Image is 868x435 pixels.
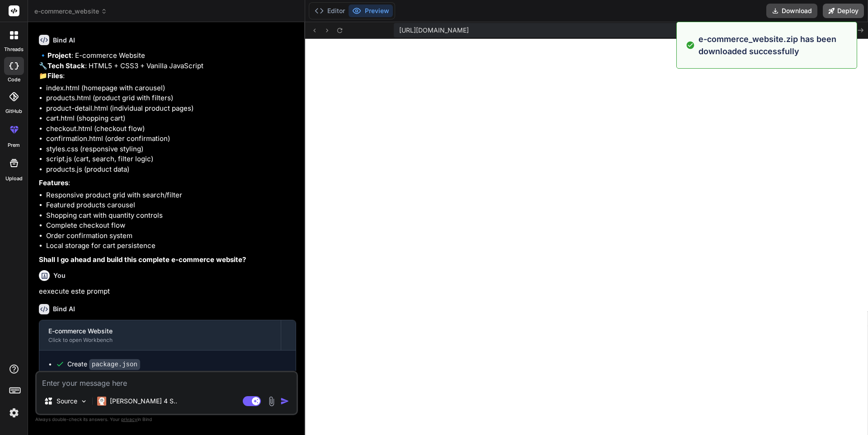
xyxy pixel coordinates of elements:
[47,71,63,80] strong: Files
[39,178,68,187] strong: Features
[46,190,296,201] li: Responsive product grid with search/filter
[686,33,695,57] img: alert
[53,304,75,313] h6: Bind AI
[46,241,296,251] li: Local storage for cart persistence
[110,397,177,406] p: [PERSON_NAME] 4 S..
[89,359,140,370] code: package.json
[39,320,281,350] button: E-commerce WebsiteClick to open Workbench
[305,39,868,435] iframe: Preview
[67,360,140,369] div: Create
[311,5,349,17] button: Editor
[39,255,246,264] strong: Shall I go ahead and build this complete e-commerce website?
[53,36,75,45] h6: Bind AI
[8,141,20,149] label: prem
[57,397,77,406] p: Source
[46,93,296,103] li: products.html (product grid with filters)
[97,397,106,406] img: Claude 4 Sonnet
[35,415,298,424] p: Always double-check its answers. Your in Bind
[48,337,272,344] div: Click to open Workbench
[46,124,296,134] li: checkout.html (checkout flow)
[46,144,296,154] li: styles.css (responsive styling)
[47,61,85,70] strong: Tech Stack
[46,134,296,144] li: confirmation.html (order confirmation)
[46,103,296,114] li: product-detail.html (individual product pages)
[34,7,107,16] span: e-commerce_website
[6,405,22,421] img: settings
[80,398,88,405] img: Pick Models
[39,51,296,81] p: 🔹 : E-commerce Website 🔧 : HTML5 + CSS3 + Vanilla JavaScript 📁 :
[266,396,277,407] img: attachment
[766,4,817,18] button: Download
[823,4,864,18] button: Deploy
[399,26,469,35] span: [URL][DOMAIN_NAME]
[46,113,296,124] li: cart.html (shopping cart)
[48,327,272,336] div: E-commerce Website
[280,397,289,406] img: icon
[4,46,24,53] label: threads
[46,154,296,164] li: script.js (cart, search, filter logic)
[5,175,23,182] label: Upload
[8,76,20,84] label: code
[47,51,71,60] strong: Project
[5,108,22,115] label: GitHub
[46,200,296,210] li: Featured products carousel
[46,231,296,241] li: Order confirmation system
[349,5,393,17] button: Preview
[46,164,296,175] li: products.js (product data)
[53,271,66,280] h6: You
[46,83,296,94] li: index.html (homepage with carousel)
[39,286,296,297] p: eexecute este prompt
[39,178,296,188] p: :
[46,210,296,221] li: Shopping cart with quantity controls
[698,33,851,57] p: e-commerce_website.zip has been downloaded successfully
[121,416,137,422] span: privacy
[46,220,296,231] li: Complete checkout flow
